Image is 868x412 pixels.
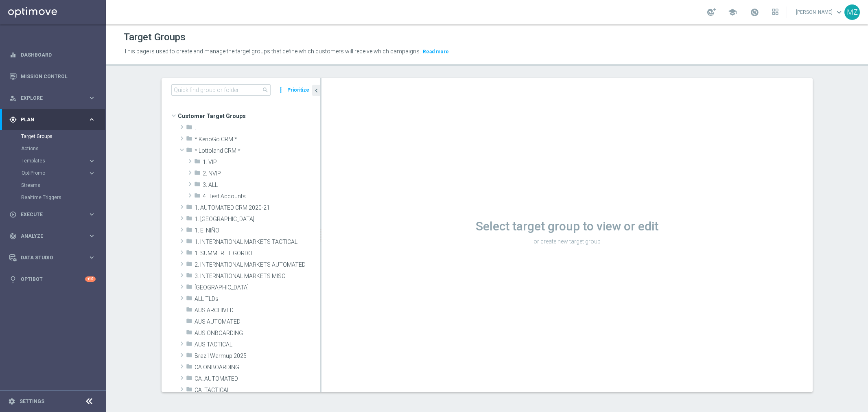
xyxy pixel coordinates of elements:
[186,352,192,361] i: folder
[195,296,320,302] span: ALL TLDs
[422,47,450,56] button: Read more
[9,44,96,66] div: Dashboard
[186,135,192,145] i: folder
[186,386,192,395] i: folder
[9,116,88,123] div: Plan
[186,226,192,236] i: folder
[9,276,17,283] i: lightbulb
[22,171,80,175] span: OptiPromo
[195,136,320,143] span: * KenoGo CRM *
[203,182,320,188] span: 3. ALL
[21,234,88,239] span: Analyze
[195,375,320,382] span: CA_AUTOMATED
[795,6,844,18] a: [PERSON_NAME]keyboard_arrow_down
[88,210,96,218] i: keyboard_arrow_right
[203,170,320,177] span: 2. NVIP
[203,193,320,200] span: 4. Test Accounts
[186,124,192,133] i: folder
[286,85,310,96] button: Prioritize
[88,169,96,177] i: keyboard_arrow_right
[88,94,96,102] i: keyboard_arrow_right
[21,96,88,101] span: Explore
[21,191,105,204] div: Realtime Triggers
[195,239,320,245] span: 1. INTERNATIONAL MARKETS TACTICAL
[312,85,320,96] button: chevron_left
[8,398,15,405] i: settings
[186,238,192,247] i: folder
[195,147,320,154] span: * Lottoland CRM *
[195,330,320,337] span: AUS ONBOARDING
[194,192,201,202] i: folder
[85,276,96,282] div: +10
[21,179,105,191] div: Streams
[321,238,813,245] p: or create new target group
[728,8,737,17] span: school
[9,95,96,101] button: person_search Explore keyboard_arrow_right
[186,306,192,316] i: folder
[9,116,96,123] button: gps_fixed Plan keyboard_arrow_right
[321,219,813,234] h1: Select target group to view or edit
[88,232,96,240] i: keyboard_arrow_right
[9,52,96,58] button: equalizer Dashboard
[195,250,320,257] span: 1. SUMMER EL GORDO
[88,116,96,123] i: keyboard_arrow_right
[9,276,96,283] div: lightbulb Optibot +10
[21,66,96,87] a: Mission Control
[195,387,320,394] span: CA_TACTICAL
[195,307,320,314] span: AUS ARCHIVED
[195,341,320,348] span: AUS TACTICAL
[124,31,186,43] h1: Target Groups
[9,233,96,239] button: track_changes Analyze keyboard_arrow_right
[9,254,96,261] button: Data Studio keyboard_arrow_right
[194,158,201,167] i: folder
[186,272,192,281] i: folder
[195,227,320,234] span: 1. El NI&#xD1;O
[171,84,271,96] input: Quick find group or folder
[9,73,96,80] div: Mission Control
[9,232,17,240] i: track_changes
[21,133,85,140] a: Target Groups
[186,295,192,304] i: folder
[21,268,85,290] a: Optibot
[178,110,320,122] span: Customer Target Groups
[9,211,96,218] div: play_circle_outline Execute keyboard_arrow_right
[9,232,88,240] div: Analyze
[203,159,320,166] span: 1. VIP
[186,283,192,293] i: folder
[9,268,96,290] div: Optibot
[88,157,96,165] i: keyboard_arrow_right
[195,125,320,131] span: .
[9,94,88,102] div: Explore
[21,158,96,164] button: Templates keyboard_arrow_right
[21,212,88,217] span: Execute
[21,170,96,176] button: OptiPromo keyboard_arrow_right
[186,261,192,270] i: folder
[21,117,88,122] span: Plan
[186,318,192,327] i: folder
[186,340,192,350] i: folder
[195,204,320,211] span: 1. AUTOMATED CRM 2020-21
[195,261,320,268] span: 2. INTERNATIONAL MARKETS AUTOMATED
[186,215,192,224] i: folder
[262,87,269,93] span: search
[195,364,320,371] span: CA ONBOARDING
[277,84,285,96] i: more_vert
[22,171,88,175] div: OptiPromo
[9,51,17,59] i: equalizer
[194,181,201,190] i: folder
[835,8,844,17] span: keyboard_arrow_down
[194,169,201,179] i: folder
[21,44,96,66] a: Dashboard
[9,94,17,102] i: person_search
[186,375,192,384] i: folder
[9,254,88,261] div: Data Studio
[20,399,44,404] a: Settings
[195,273,320,280] span: 3. INTERNATIONAL MARKETS MISC
[21,145,85,152] a: Actions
